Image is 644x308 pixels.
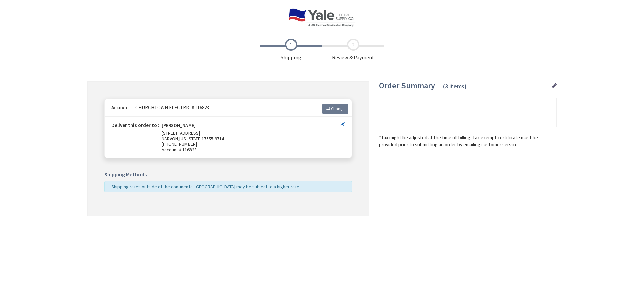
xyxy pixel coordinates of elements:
[288,8,356,27] img: Yale Electric Supply Co.
[104,172,352,178] h5: Shipping Methods
[379,134,557,148] : *Tax might be adjusted at the time of billing. Tax exempt certificate must be provided prior to s...
[162,136,179,142] span: NARVON,
[179,136,202,142] span: [US_STATE]
[111,104,131,111] strong: Account:
[162,147,340,153] span: Account # 116823
[260,39,322,61] span: Shipping
[132,104,209,111] span: CHURCHTOWN ELECTRIC # 116823
[162,141,197,147] span: [PHONE_NUMBER]
[111,122,159,128] strong: Deliver this order to :
[162,123,196,130] strong: [PERSON_NAME]
[443,82,467,90] span: (3 items)
[162,130,200,136] span: [STREET_ADDRESS]
[111,184,300,190] span: Shipping rates outside of the continental [GEOGRAPHIC_DATA] may be subject to a higher rate.
[322,39,384,61] span: Review & Payment
[379,80,435,91] span: Order Summary
[202,136,224,142] span: 17555-9714
[322,104,348,114] a: Change
[331,106,344,111] span: Change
